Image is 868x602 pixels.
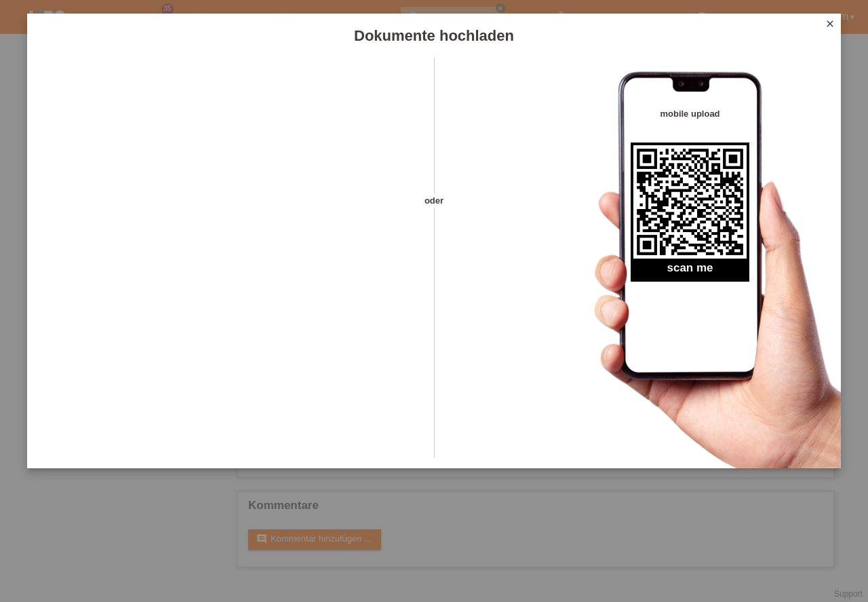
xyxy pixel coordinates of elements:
h4: mobile upload [631,109,749,119]
h2: scan me [631,261,749,282]
a: close [821,17,839,33]
h1: Dokumente hochladen [27,27,841,44]
iframe: Upload [47,92,410,431]
i: close [825,18,835,29]
span: oder [410,193,458,208]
